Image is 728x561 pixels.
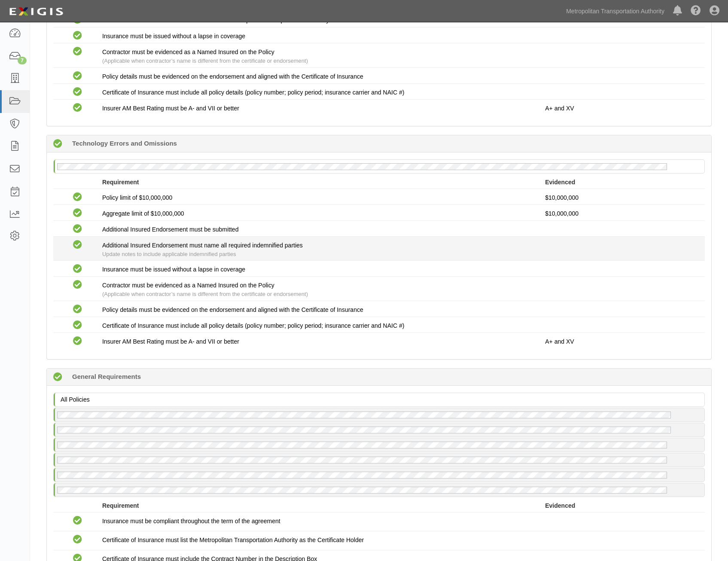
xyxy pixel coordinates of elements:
[73,280,82,290] i: Compliant
[73,535,82,544] i: Compliant
[72,372,141,381] b: General Requirements
[73,209,82,218] i: Compliant
[102,251,236,257] span: Update notes to include applicable indemnified parties
[73,15,82,24] i: Compliant
[73,104,82,113] i: Compliant
[562,3,669,20] a: Metropolitan Transportation Authority
[73,337,82,346] i: Compliant
[102,105,239,112] span: Insurer AM Best Rating must be A- and VII or better
[73,305,82,314] i: Compliant
[73,321,82,330] i: Compliant
[545,193,698,202] p: $10,000,000
[73,516,82,525] i: Compliant
[73,241,82,250] i: Compliant
[72,139,177,148] b: Technology Errors and Omissions
[73,72,82,81] i: Compliant
[6,4,66,19] img: Logo
[545,104,698,113] p: A+ and XV
[73,265,82,274] i: Compliant
[545,209,698,218] p: $10,000,000
[102,49,274,55] span: Contractor must be evidenced as a Named Insured on the Policy
[545,337,698,346] p: A+ and XV
[102,179,139,186] strong: Requirement
[545,179,575,186] strong: Evidenced
[102,306,363,313] span: Policy details must be evidenced on the endorsement and aligned with the Certificate of Insurance
[73,225,82,234] i: Compliant
[102,226,239,233] span: Additional Insured Endorsement must be submitted
[102,291,308,297] span: (Applicable when contractor’s name is different from the certificate or endorsement)
[102,73,363,80] span: Policy details must be evidenced on the endorsement and aligned with the Certificate of Insurance
[53,140,62,149] i: Compliant 287 days (since 11/21/2024)
[73,193,82,202] i: Compliant
[73,31,82,40] i: Compliant
[61,395,702,404] p: All Policies
[102,502,139,509] strong: Requirement
[102,266,245,273] span: Insurance must be issued without a lapse in coverage
[691,6,701,16] i: Help Center - Complianz
[102,518,280,524] span: Insurance must be compliant throughout the term of the agreement
[53,393,707,400] a: All Policies
[102,282,274,289] span: Contractor must be evidenced as a Named Insured on the Policy
[102,89,404,96] span: Certificate of Insurance must include all policy details (policy number; policy period; insurance...
[102,194,172,201] span: Policy limit of $10,000,000
[545,502,575,509] strong: Evidenced
[102,33,245,40] span: Insurance must be issued without a lapse in coverage
[102,338,239,345] span: Insurer AM Best Rating must be A- and VII or better
[73,47,82,56] i: Compliant
[102,210,184,217] span: Aggregate limit of $10,000,000
[73,88,82,97] i: Compliant
[102,242,303,249] span: Additional Insured Endorsement must name all required indemnified parties
[18,57,27,64] div: 7
[102,322,404,329] span: Certificate of Insurance must include all policy details (policy number; policy period; insurance...
[53,373,62,382] i: Compliant 70 days (since 06/26/2025)
[102,58,308,64] span: (Applicable when contractor’s name is different from the certificate or endorsement)
[102,537,364,543] span: Certificate of Insurance must list the Metropolitan Transportation Authority as the Certificate H...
